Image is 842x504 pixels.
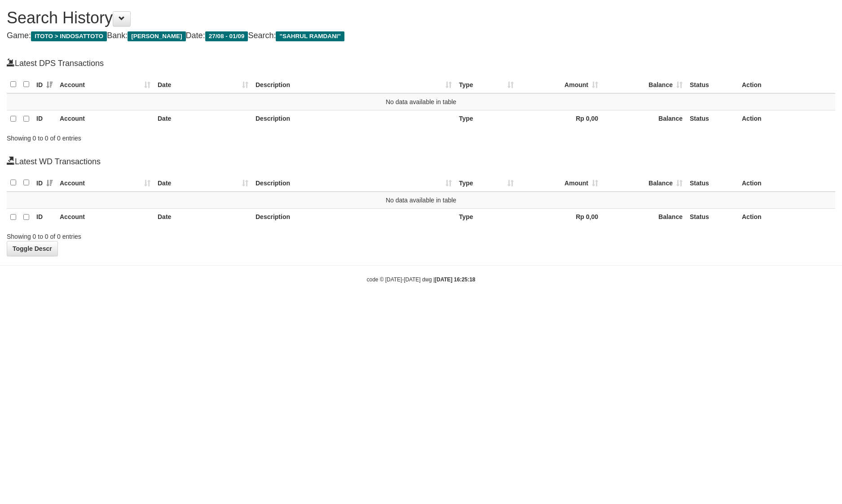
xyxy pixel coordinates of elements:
[56,76,154,93] th: Account: activate to sort column ascending
[455,174,517,192] th: Type: activate to sort column ascending
[7,93,835,110] td: No data available in table
[517,110,602,128] th: Rp 0,00
[738,208,835,226] th: Action
[686,174,738,192] th: Status
[7,58,835,68] h4: Latest DPS Transactions
[602,208,686,226] th: Balance
[517,174,602,192] th: Amount: activate to sort column ascending
[252,110,455,128] th: Description
[517,208,602,226] th: Rp 0,00
[738,174,835,192] th: Action
[7,130,344,143] div: Showing 0 to 0 of 0 entries
[154,174,252,192] th: Date: activate to sort column ascending
[252,174,455,192] th: Description: activate to sort column ascending
[686,208,738,226] th: Status
[7,9,835,27] h1: Search History
[33,208,56,226] th: ID
[31,31,107,41] span: ITOTO > INDOSATTOTO
[7,31,835,40] h4: Game: Bank: Date: Search:
[252,76,455,93] th: Description: activate to sort column ascending
[602,76,686,93] th: Balance: activate to sort column ascending
[7,228,344,241] div: Showing 0 to 0 of 0 entries
[602,174,686,192] th: Balance: activate to sort column ascending
[33,110,56,128] th: ID
[7,241,58,256] a: Toggle Descr
[7,192,835,209] td: No data available in table
[455,208,517,226] th: Type
[517,76,602,93] th: Amount: activate to sort column ascending
[128,31,185,41] span: [PERSON_NAME]
[367,276,476,283] small: code © [DATE]-[DATE] dwg |
[252,208,455,226] th: Description
[602,110,686,128] th: Balance
[455,110,517,128] th: Type
[455,76,517,93] th: Type: activate to sort column ascending
[7,156,835,167] h4: Latest WD Transactions
[686,76,738,93] th: Status
[276,31,344,41] span: "SAHRUL RAMDANI"
[738,76,835,93] th: Action
[56,110,154,128] th: Account
[205,31,248,41] span: 27/08 - 01/09
[154,76,252,93] th: Date: activate to sort column ascending
[154,110,252,128] th: Date
[686,110,738,128] th: Status
[154,208,252,226] th: Date
[435,276,475,283] strong: [DATE] 16:25:18
[56,208,154,226] th: Account
[33,174,56,192] th: ID: activate to sort column ascending
[738,110,835,128] th: Action
[56,174,154,192] th: Account: activate to sort column ascending
[33,76,56,93] th: ID: activate to sort column ascending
